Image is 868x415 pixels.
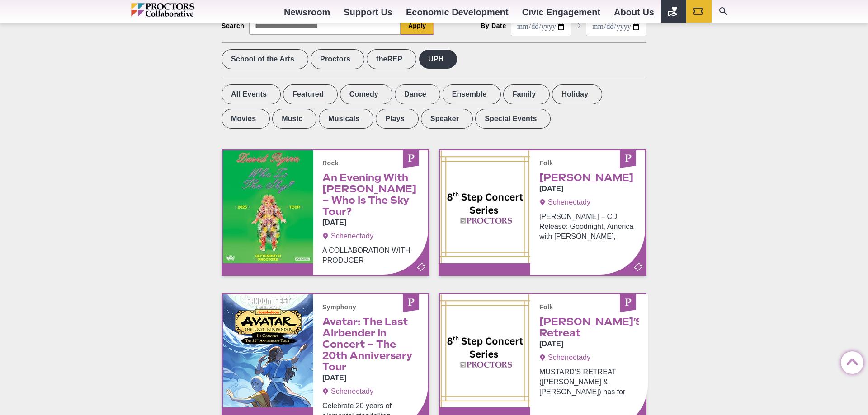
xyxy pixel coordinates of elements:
label: Speaker [421,109,473,129]
a: Back to Top [841,352,859,370]
label: Family [503,84,550,104]
label: Musicals [319,109,373,129]
label: Holiday [552,84,602,104]
label: Plays [376,109,419,129]
img: Proctors logo [131,3,233,17]
label: School of the Arts [222,49,308,69]
div: Search [222,22,245,29]
label: UPH [419,49,458,69]
button: Apply [401,17,434,35]
label: Featured [283,84,338,104]
label: All Events [222,84,281,104]
label: Music [272,109,316,129]
label: Proctors [311,49,364,69]
label: Comedy [340,84,392,104]
label: Movies [222,109,270,129]
label: Special Events [475,109,551,129]
div: By Date [481,22,506,29]
label: Ensemble [443,84,501,104]
label: Dance [395,84,440,104]
label: theREP [367,49,416,69]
